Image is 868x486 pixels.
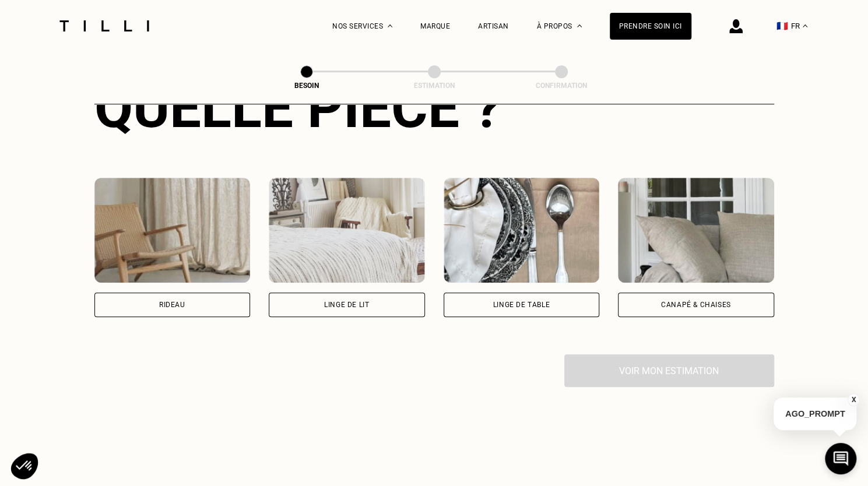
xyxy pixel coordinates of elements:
[618,178,774,283] img: Tilli retouche votre Canapé & chaises
[776,20,788,31] span: 🇫🇷
[577,24,582,27] img: Menu déroulant à propos
[493,301,550,308] div: Linge de table
[848,393,859,406] button: X
[94,178,251,283] img: Tilli retouche votre Rideau
[376,82,493,90] div: Estimation
[269,178,425,283] img: Tilli retouche votre Linge de lit
[661,301,731,308] div: Canapé & chaises
[94,75,774,140] div: Quelle pièce ?
[478,22,509,30] a: Artisan
[729,19,743,33] img: icône connexion
[55,20,153,31] img: Logo du service de couturière Tilli
[388,24,392,27] img: Menu déroulant
[324,301,369,308] div: Linge de lit
[610,13,691,40] a: Prendre soin ici
[159,301,185,308] div: Rideau
[248,82,365,90] div: Besoin
[503,82,620,90] div: Confirmation
[774,397,856,430] p: AGO_PROMPT
[444,178,600,283] img: Tilli retouche votre Linge de table
[420,22,450,30] a: Marque
[803,24,807,27] img: menu déroulant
